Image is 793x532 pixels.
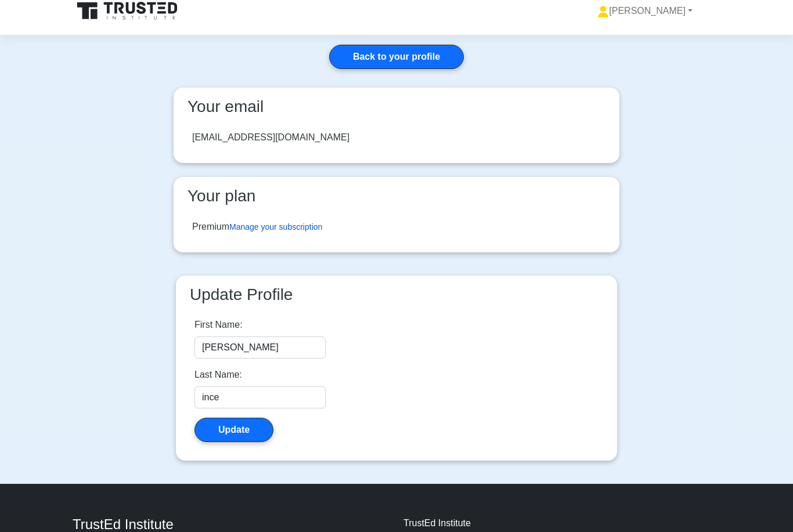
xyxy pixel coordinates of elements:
h3: Your email [183,97,610,117]
a: Back to your profile [329,45,464,70]
div: Premium [192,220,322,234]
h3: Your plan [183,187,610,207]
label: Last Name: [194,368,242,382]
h3: Update Profile [185,285,608,305]
div: [EMAIL_ADDRESS][DOMAIN_NAME] [192,131,349,145]
label: First Name: [194,319,243,332]
button: Update [194,418,273,443]
a: Manage your subscription [229,223,322,232]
